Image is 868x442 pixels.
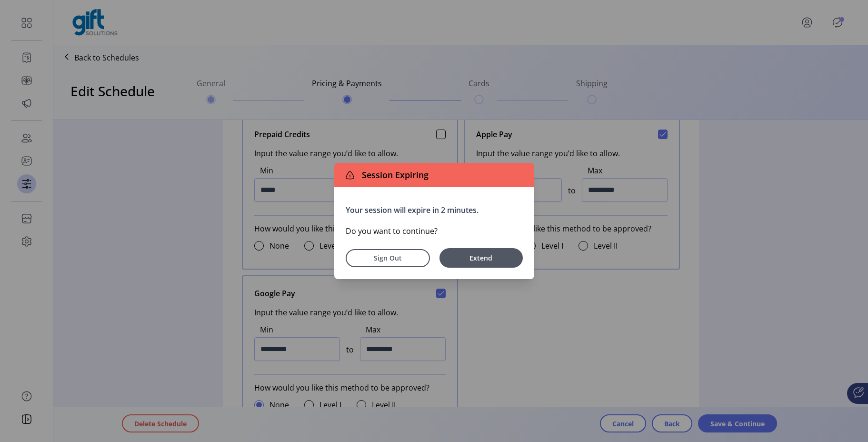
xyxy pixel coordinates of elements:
[358,169,429,181] span: Session Expiring
[346,225,523,237] p: Do you want to continue?
[346,249,430,267] button: Sign Out
[358,253,418,263] span: Sign Out
[346,204,523,216] p: Your session will expire in 2 minutes.
[444,253,518,263] span: Extend
[439,248,523,268] button: Extend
